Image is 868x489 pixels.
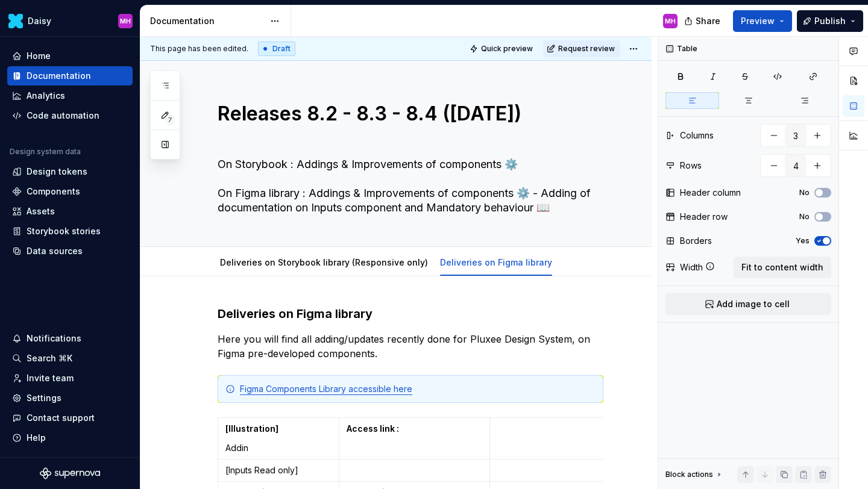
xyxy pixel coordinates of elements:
div: Borders [680,235,712,247]
div: Notifications [27,332,81,344]
p: Here you will find all adding/updates recently done for Pluxee Design System, on Figma pre-develo... [218,332,603,361]
div: Invite team [27,372,74,384]
button: Request review [543,40,620,57]
span: Preview [741,15,775,27]
div: MH [665,16,676,26]
a: Analytics [7,86,133,105]
a: Settings [7,388,133,408]
p: [Inputs Read only] [225,464,332,476]
button: Contact support [7,408,133,428]
a: Deliveries on Figma library [440,257,552,267]
div: Analytics [27,90,65,102]
a: Data sources [7,241,133,261]
a: Code automation [7,106,133,125]
textarea: On Storybook : Addings & Improvements of components ⚙️ On Figma library : Addings & Improvements ... [215,155,601,217]
strong: Access link : [347,423,399,434]
button: Fit to content width [734,257,831,278]
strong: [Illustration] [225,423,278,434]
div: Width [680,261,703,273]
div: Documentation [27,70,91,82]
button: Notifications [7,329,133,348]
div: Header row [680,211,728,223]
div: Rows [680,160,702,172]
button: Quick preview [466,40,538,57]
a: Components [7,182,133,201]
div: Header column [680,187,741,199]
svg: Supernova Logo [40,467,100,479]
span: Quick preview [481,44,533,54]
label: Yes [796,236,810,246]
div: Home [27,50,51,62]
a: Home [7,46,133,66]
div: Code automation [27,110,99,122]
a: Figma Components Library accessible here [240,384,412,394]
button: Preview [733,10,792,32]
button: DaisyMH [2,8,137,34]
strong: Deliveries on Figma library [218,307,373,321]
span: Share [696,15,720,27]
div: Help [27,432,46,444]
span: Request review [558,44,615,54]
span: This page has been edited. [150,44,248,54]
div: Contact support [27,412,95,424]
div: Assets [27,205,55,217]
span: 7 [165,115,175,125]
div: Block actions [665,466,724,483]
button: Add image to cell [665,293,831,315]
span: Publish [814,15,846,27]
a: Documentation [7,66,133,86]
div: Documentation [150,15,264,27]
p: Addin [225,442,332,454]
a: Storybook stories [7,222,133,241]
div: Block actions [665,470,713,479]
div: Deliveries on Storybook library (Responsive only) [215,249,433,275]
div: Design tokens [27,166,87,178]
button: Share [678,10,728,32]
div: Deliveries on Figma library [435,249,557,275]
a: Invite team [7,369,133,388]
img: 8442b5b3-d95e-456d-8131-d61e917d6403.png [8,14,23,28]
div: Components [27,185,80,198]
a: Assets [7,202,133,221]
button: Help [7,428,133,447]
a: Deliveries on Storybook library (Responsive only) [220,257,428,267]
button: Publish [797,10,863,32]
a: Design tokens [7,162,133,181]
span: Add image to cell [717,298,790,310]
div: Columns [680,129,714,142]
div: Daisy [28,15,51,27]
div: Draft [258,42,295,56]
div: Search ⌘K [27,352,72,364]
div: Data sources [27,245,83,257]
div: Settings [27,392,61,404]
div: MH [120,16,131,26]
div: Storybook stories [27,225,101,237]
label: No [799,188,810,198]
div: Design system data [10,147,81,157]
span: Fit to content width [741,261,823,273]
label: No [799,212,810,222]
textarea: Releases 8.2 - 8.3 - 8.4 ([DATE]) [215,99,601,152]
button: Search ⌘K [7,349,133,368]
